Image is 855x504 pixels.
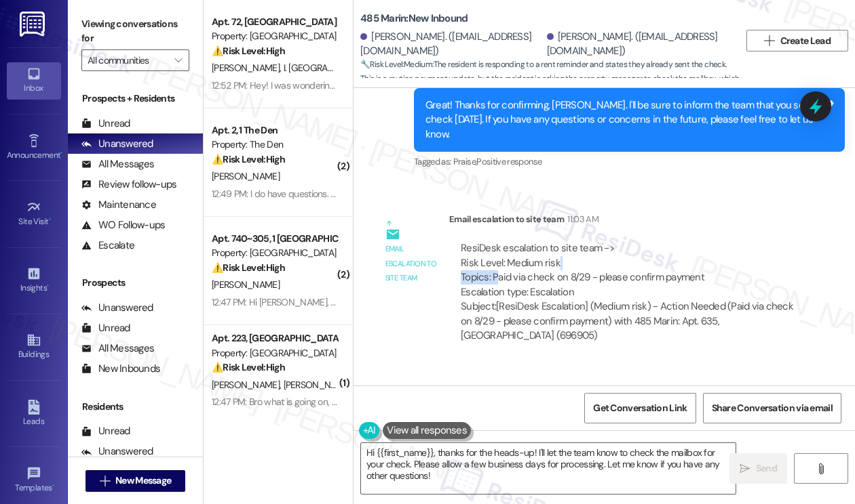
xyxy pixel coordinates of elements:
[816,463,826,474] i: 
[85,470,186,492] button: New Message
[81,157,154,171] div: All Messages
[7,329,61,365] a: Buildings
[212,361,285,373] strong: ⚠️ Risk Level: High
[212,379,284,391] span: [PERSON_NAME]
[212,138,337,152] div: Property: The Den
[174,55,182,66] i: 
[584,393,696,423] button: Get Conversation Link
[81,14,189,49] label: Viewing conversations for
[81,444,153,459] div: Unanswered
[284,379,351,391] span: [PERSON_NAME]
[212,188,467,200] div: 12:49 PM: I do have questions. Is there a number I can call you at?
[212,15,337,29] div: Apt. 72, [GEOGRAPHIC_DATA]
[740,463,750,474] i: 
[81,218,165,232] div: WO Follow-ups
[712,401,833,415] span: Share Conversation via email
[81,177,176,192] div: Review follow-ups
[7,62,61,99] a: Inbox
[360,30,544,59] div: [PERSON_NAME]. ([EMAIL_ADDRESS][DOMAIN_NAME])
[81,362,160,376] div: New Inbounds
[593,401,687,415] span: Get Conversation Link
[47,281,49,291] span: •
[115,474,171,488] span: New Message
[385,242,438,285] div: Email escalation to site team
[780,34,831,48] span: Create Lead
[212,261,285,274] strong: ⚠️ Risk Level: High
[20,12,47,37] img: ResiDesk Logo
[425,98,823,142] div: Great! Thanks for confirming, [PERSON_NAME]. I'll be sure to inform the team that you sent a chec...
[284,62,375,74] span: I. [GEOGRAPHIC_DATA]
[68,400,203,414] div: Residents
[360,59,432,70] strong: 🔧 Risk Level: Medium
[360,12,468,26] b: 485 Marin: New Inbound
[212,123,337,138] div: Apt. 2, 1 The Den
[212,278,280,291] span: [PERSON_NAME]
[7,196,61,232] a: Site Visit •
[361,443,736,494] textarea: Hi {{first_name}}, thanks for the heads-up! I'll let the team know to check the mailbox for your ...
[49,215,51,224] span: •
[7,396,61,432] a: Leads
[564,212,598,226] div: 11:03 AM
[7,262,61,299] a: Insights •
[68,91,203,106] div: Prospects + Residents
[449,212,805,231] div: Email escalation to site team
[461,241,793,299] div: ResiDesk escalation to site team -> Risk Level: Medium risk Topics: Paid via check on 8/29 - plea...
[212,346,337,360] div: Property: [GEOGRAPHIC_DATA]
[212,45,285,57] strong: ⚠️ Risk Level: High
[212,246,337,260] div: Property: [GEOGRAPHIC_DATA]
[212,331,337,345] div: Apt. 223, [GEOGRAPHIC_DATA]
[360,58,740,116] span: : The resident is responding to a rent reminder and states they already sent the check. This is a...
[756,461,777,476] span: Send
[81,301,153,315] div: Unanswered
[212,29,337,43] div: Property: [GEOGRAPHIC_DATA]
[52,481,54,490] span: •
[746,30,848,51] button: Create Lead
[81,321,130,335] div: Unread
[547,30,730,59] div: [PERSON_NAME]. ([EMAIL_ADDRESS][DOMAIN_NAME])
[81,198,156,212] div: Maintenance
[88,49,168,71] input: All communities
[476,156,541,167] span: Positive response
[212,232,337,246] div: Apt. 740~305, 1 [GEOGRAPHIC_DATA]
[461,299,793,343] div: Subject: [ResiDesk Escalation] (Medium risk) - Action Needed (Paid via check on 8/29 - please con...
[764,35,774,46] i: 
[212,170,280,182] span: [PERSON_NAME]
[60,148,62,158] span: •
[703,393,841,423] button: Share Conversation via email
[7,462,61,499] a: Templates •
[81,238,134,253] div: Escalate
[81,341,154,356] div: All Messages
[212,62,284,74] span: [PERSON_NAME]
[212,153,285,165] strong: ⚠️ Risk Level: High
[81,424,130,438] div: Unread
[81,137,153,151] div: Unanswered
[68,276,203,290] div: Prospects
[414,152,845,171] div: Tagged as:
[100,476,110,486] i: 
[81,117,130,131] div: Unread
[729,453,787,484] button: Send
[453,156,476,167] span: Praise ,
